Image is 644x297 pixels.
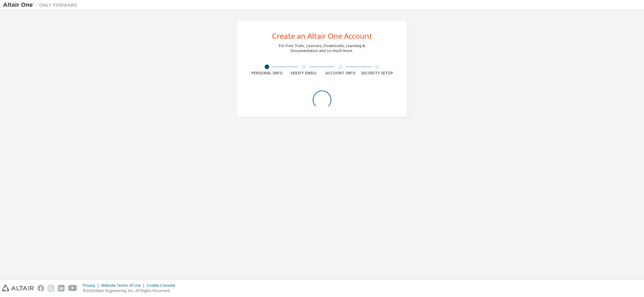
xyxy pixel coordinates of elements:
[248,71,285,76] div: Personal Info
[359,71,396,76] div: Security Setup
[48,285,54,291] img: instagram.svg
[147,283,179,288] div: Cookie Consent
[285,71,322,76] div: Verify Email
[83,283,101,288] div: Privacy
[68,285,77,291] img: youtube.svg
[272,32,372,40] div: Create an Altair One Account
[101,283,147,288] div: Website Terms of Use
[83,288,179,293] p: © 2025 Altair Engineering, Inc. All Rights Reserved.
[279,43,365,53] div: For Free Trials, Licenses, Downloads, Learning & Documentation and so much more.
[322,71,359,76] div: Account Info
[3,2,81,8] img: Altair One
[2,285,34,291] img: altair_logo.svg
[58,285,65,291] img: linkedin.svg
[38,285,44,291] img: facebook.svg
